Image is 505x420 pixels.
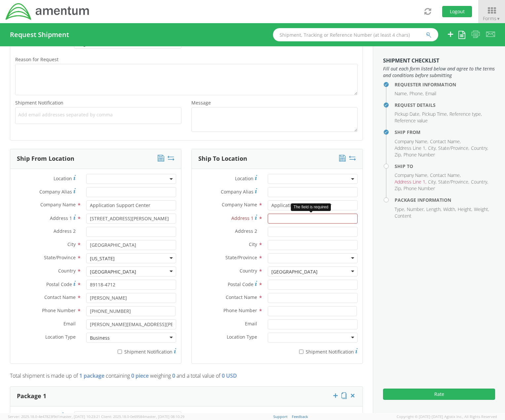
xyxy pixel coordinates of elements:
[231,215,253,221] span: Address 1
[90,269,136,275] div: [GEOGRAPHIC_DATA]
[49,413,60,419] span: Type
[10,31,69,38] h4: Request Shipment
[90,335,110,341] div: Business
[18,111,178,118] span: Add email addresses separated by comma
[268,347,358,355] label: Shipment Notification
[226,294,257,300] span: Contact Name
[438,179,469,185] li: State/Province
[10,372,363,383] p: Total shipment is made up of containing weighing and a total value of
[249,241,257,247] span: City
[54,228,76,234] span: Address 2
[395,90,408,97] li: Name
[227,334,257,340] span: Location Type
[438,145,469,151] li: State/Province
[225,254,257,261] span: State/Province
[395,206,405,213] li: Type
[404,185,435,192] li: Phone Number
[395,130,495,135] h4: Ship From
[50,215,72,221] span: Address 1
[223,307,257,314] span: Phone Number
[15,56,58,63] span: Reason for Request
[292,414,308,419] a: Feedback
[45,334,76,340] span: Location Type
[291,203,331,211] div: The field is required
[46,281,72,287] span: Postal Code
[383,58,495,64] h3: Shipment Checklist
[299,350,303,354] input: Shipment Notification
[395,164,495,169] h4: Ship To
[383,65,495,79] span: Fill out each form listed below and agree to the terms and conditions before submitting
[395,103,495,107] h4: Request Details
[430,172,461,179] li: Contact Name
[395,179,426,185] li: Address Line 1
[458,206,472,213] li: Height
[428,145,437,151] li: City
[15,100,63,106] span: Shipment Notification
[79,372,104,379] span: 1 package
[397,414,497,419] span: Copyright © [DATE]-[DATE] Agistix Inc., All Rights Reserved
[5,2,90,21] img: dyn-intl-logo-049831509241104b2a82.png
[54,175,72,182] span: Location
[273,414,288,419] a: Support
[474,206,489,213] li: Weight
[442,6,472,17] button: Logout
[383,389,495,400] button: Rate
[271,269,318,275] div: [GEOGRAPHIC_DATA]
[221,189,253,195] span: Company Alias
[228,281,253,287] span: Postal Code
[395,172,428,179] li: Company Name
[428,179,437,185] li: City
[44,254,76,261] span: State/Province
[395,82,495,87] h4: Requester Information
[245,320,257,327] span: Email
[422,111,448,117] li: Pickup Time
[430,138,461,145] li: Contact Name
[198,155,247,162] h3: Ship To Location
[60,414,100,419] span: master, [DATE] 10:23:21
[395,117,428,124] li: Reference value
[395,111,420,117] li: Pickup Date
[58,268,76,274] span: Country
[425,90,436,97] li: Email
[426,206,442,213] li: Length
[191,100,211,106] span: Message
[172,372,175,379] span: 0
[118,350,122,354] input: Shipment Notification
[395,151,402,158] li: Zip
[40,201,76,208] span: Company Name
[496,16,500,21] span: ▼
[39,189,72,195] span: Company Alias
[483,15,500,21] span: Forms
[90,255,115,262] div: [US_STATE]
[443,206,456,213] li: Width
[395,145,426,151] li: Address Line 1
[471,145,488,151] li: Country
[471,179,488,185] li: Country
[404,151,435,158] li: Phone Number
[67,241,76,247] span: City
[395,213,411,219] li: Content
[240,268,257,274] span: Country
[273,28,438,41] input: Shipment, Tracking or Reference Number (at least 4 chars)
[17,155,74,162] h3: Ship From Location
[44,294,76,300] span: Contact Name
[131,372,149,379] span: 0 piece
[235,175,253,182] span: Location
[407,206,425,213] li: Number
[17,393,46,399] h3: Package 1
[42,307,76,314] span: Phone Number
[63,320,76,327] span: Email
[395,185,402,192] li: Zip
[222,201,257,208] span: Company Name
[395,138,428,145] li: Company Name
[101,414,184,419] span: Client: 2025.18.0-0e69584
[8,414,100,419] span: Server: 2025.18.0-4e47823f9d1
[449,111,482,117] li: Reference type
[409,90,424,97] li: Phone
[86,347,176,355] label: Shipment Notification
[235,228,257,234] span: Address 2
[395,197,495,202] h4: Package Information
[144,414,184,419] span: master, [DATE] 08:10:29
[222,372,237,379] span: 0 USD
